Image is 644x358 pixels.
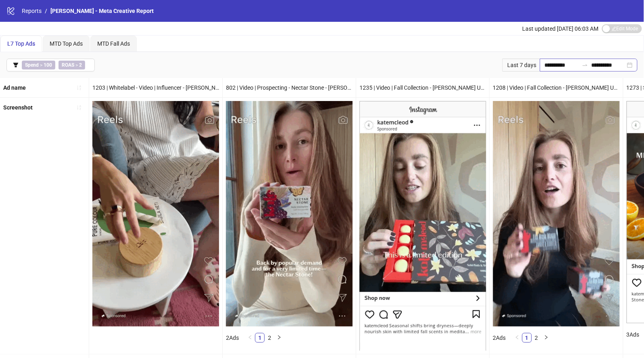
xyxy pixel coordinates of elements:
div: 1208 | Video | Fall Collection - [PERSON_NAME] UGC - This Is Our Fall Collection- Vanilla & Amber... [490,78,623,97]
span: sort-ascending [76,85,82,91]
img: Screenshot 120239160778150212 [360,101,486,350]
div: 1235 | Video | Fall Collection - [PERSON_NAME] UGC - These is a Limited Edition CC v2 | Text Over... [356,78,489,97]
a: 2 [532,333,541,342]
img: Screenshot 120238267636940212 [92,101,219,326]
span: [PERSON_NAME] - Meta Creative Report [50,8,154,14]
span: right [544,335,549,340]
span: MTD Top Ads [50,40,83,47]
span: Last updated [DATE] 06:03 AM [523,25,599,32]
span: right [277,335,282,340]
div: 802 | Video | Prospecting - Nectar Stone - [PERSON_NAME] UGC | Text Overlay | PDP | [DATE] [223,78,356,97]
b: 100 [44,62,52,68]
li: 2 [265,333,274,343]
img: Screenshot 120238206716180212 [493,101,620,326]
span: swap-right [582,62,588,68]
span: sort-ascending [76,105,82,110]
span: > [22,61,55,69]
a: 1 [523,333,531,342]
button: right [274,333,284,343]
span: 2 Ads [226,335,239,341]
span: > [59,61,85,69]
span: L7 Top Ads [7,40,35,47]
b: Screenshot [3,104,33,111]
li: / [45,6,47,15]
li: Next Page [274,333,284,343]
li: 1 [522,333,532,343]
span: 2 Ads [493,335,506,341]
b: 2 [79,62,82,68]
li: 1 [255,333,265,343]
button: left [512,333,522,343]
a: 1 [255,333,264,342]
button: right [542,333,551,343]
b: Spend [25,62,39,68]
span: to [582,62,588,68]
li: Next Page [542,333,551,343]
span: filter [13,62,19,68]
span: left [515,335,520,340]
img: Screenshot 120230300638090212 [226,101,353,326]
li: Previous Page [245,333,255,343]
li: Previous Page [512,333,522,343]
span: left [248,335,253,340]
span: 3 Ads [627,331,640,338]
b: ROAS [62,62,74,68]
li: 2 [532,333,542,343]
b: Ad name [3,84,26,91]
button: Spend > 100ROAS > 2 [6,59,95,72]
a: Reports [20,6,43,15]
div: 1203 | Whitelabel - Video | Influencer - [PERSON_NAME] - Body Stone - Product In Use | No Text Ov... [89,78,222,97]
span: MTD Fall Ads [97,40,130,47]
div: Last 7 days [502,59,540,72]
button: left [245,333,255,343]
a: 2 [265,333,274,342]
